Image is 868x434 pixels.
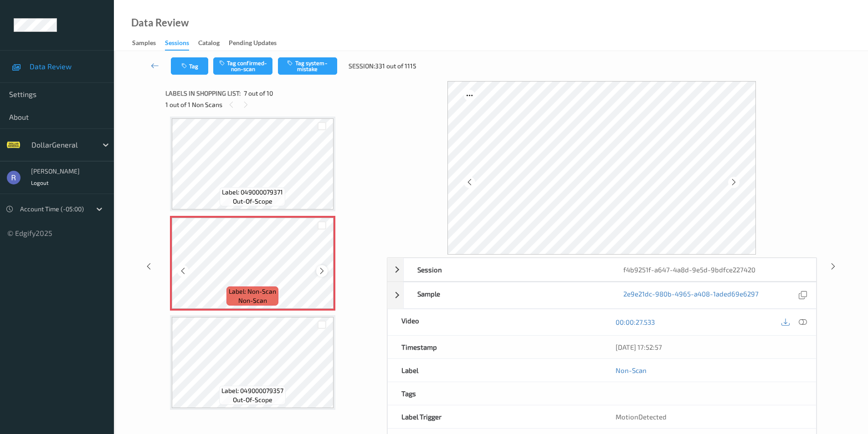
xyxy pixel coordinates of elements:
[165,99,380,110] div: 1 out of 1 Non Scans
[388,359,602,382] div: Label
[387,258,817,281] div: Sessionf4b9251f-a647-4a8d-9e5d-9bdfce227420
[388,382,602,405] div: Tags
[229,287,276,296] span: Label: Non-Scan
[244,89,273,98] span: 7 out of 10
[388,336,602,358] div: Timestamp
[132,38,156,50] div: Samples
[616,317,655,327] a: 00:00:27.533
[388,309,602,335] div: Video
[229,38,277,50] div: Pending Updates
[165,89,241,98] span: Labels in shopping list:
[233,395,272,404] span: out-of-scope
[233,197,272,206] span: out-of-scope
[623,289,759,301] a: 2e9e21dc-980b-4965-a408-1aded69e6297
[171,57,208,75] button: Tag
[616,366,647,375] a: Non-Scan
[602,405,816,428] div: MotionDetected
[221,386,283,395] span: Label: 049000079357
[387,282,817,309] div: Sample2e9e21dc-980b-4965-a408-1aded69e6297
[610,258,816,281] div: f4b9251f-a647-4a8d-9e5d-9bdfce227420
[132,37,165,50] a: Samples
[375,61,416,71] span: 331 out of 1115
[131,18,189,27] div: Data Review
[404,282,610,308] div: Sample
[388,405,602,428] div: Label Trigger
[229,37,286,50] a: Pending Updates
[198,38,220,50] div: Catalog
[165,38,189,51] div: Sessions
[616,342,802,352] div: [DATE] 17:52:57
[278,57,337,75] button: Tag system-mistake
[349,61,375,71] span: Session:
[404,258,610,281] div: Session
[222,188,283,197] span: Label: 049000079371
[238,296,267,305] span: non-scan
[198,37,229,50] a: Catalog
[213,57,272,75] button: Tag confirmed-non-scan
[165,37,198,51] a: Sessions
